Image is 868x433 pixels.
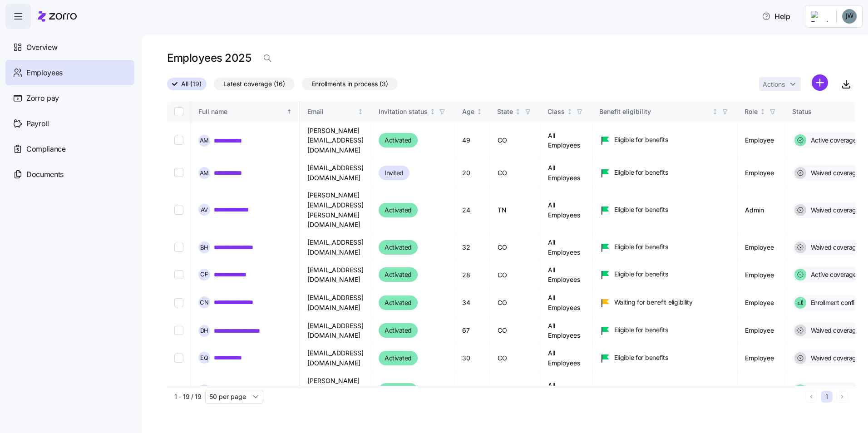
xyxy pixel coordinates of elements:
input: Select record 1 [174,136,183,145]
td: Employee [738,344,785,372]
div: Not sorted [476,108,483,115]
span: Active coverage [808,270,857,279]
div: Class [548,107,565,117]
input: Select record 2 [174,168,183,177]
th: Invitation statusNot sorted [371,101,455,122]
a: Zorro pay [5,85,134,111]
span: Eligible for benefits [614,135,668,144]
td: CO [490,289,541,317]
div: Status [793,107,859,117]
span: C N [200,300,209,306]
span: 1 - 19 / 19 [174,392,202,401]
span: Activated [385,135,412,146]
span: All (19) [181,78,202,90]
div: Role [745,107,758,117]
td: All Employees [541,187,592,234]
a: Employees [5,60,134,85]
td: [EMAIL_ADDRESS][DOMAIN_NAME] [300,289,371,317]
span: Documents [26,169,64,180]
td: [EMAIL_ADDRESS][DOMAIN_NAME] [300,344,371,372]
td: CO [490,372,541,409]
a: Overview [5,34,134,60]
td: All Employees [541,234,592,261]
span: A V [201,207,208,213]
td: All Employees [541,159,592,187]
span: Activated [385,325,412,336]
input: Select record 5 [174,270,183,279]
div: State [498,107,513,117]
span: Enrollments in process (3) [311,78,388,90]
td: 32 [455,234,490,261]
td: [EMAIL_ADDRESS][DOMAIN_NAME] [300,159,371,187]
img: ec81f205da390930e66a9218cf0964b0 [842,9,857,24]
span: Activated [385,242,412,253]
span: D H [200,328,209,334]
td: CO [490,261,541,289]
th: RoleNot sorted [738,101,785,122]
div: Full name [198,107,285,117]
span: Help [762,11,790,22]
td: All Employees [541,317,592,344]
input: Select record 7 [174,326,183,335]
span: A M [200,138,209,143]
span: Employees [26,67,63,79]
span: Latest coverage (16) [223,78,285,90]
td: [EMAIL_ADDRESS][DOMAIN_NAME] [300,261,371,289]
td: 24 [455,187,490,234]
button: Next page [836,391,848,403]
span: Invited [385,167,404,178]
div: Not sorted [429,108,436,115]
td: Employee [738,122,785,159]
button: Actions [759,77,801,91]
a: Payroll [5,111,134,136]
th: Full nameSorted ascending [191,101,300,122]
td: Admin [738,187,785,234]
span: Activated [385,353,412,364]
span: Activated [385,205,412,216]
td: 30 [455,344,490,372]
th: Benefit eligibilityNot sorted [592,101,738,122]
td: CO [490,159,541,187]
td: All Employees [541,289,592,317]
td: 28 [455,261,490,289]
span: Compliance [26,143,66,155]
div: Invitation status [379,107,428,117]
td: CO [490,122,541,159]
td: [EMAIL_ADDRESS][DOMAIN_NAME] [300,234,371,261]
span: A M [200,170,209,176]
input: Select record 6 [174,298,183,307]
th: EmailNot sorted [300,101,371,122]
span: Waived coverage [808,326,860,335]
div: Not sorted [515,108,521,115]
td: 39 [455,372,490,409]
td: [EMAIL_ADDRESS][DOMAIN_NAME] [300,317,371,344]
span: Eligible for benefits [614,242,668,251]
button: Help [755,7,798,25]
td: 20 [455,159,490,187]
td: Employee [738,372,785,409]
div: Not sorted [712,108,718,115]
input: Select all records [174,107,183,116]
span: Payroll [26,118,49,129]
td: All Employees [541,344,592,372]
span: Waived coverage [808,206,860,215]
span: Eligible for benefits [614,385,668,394]
span: Eligible for benefits [614,270,668,279]
td: 34 [455,289,490,317]
span: Waived coverage [808,354,860,363]
td: [PERSON_NAME][EMAIL_ADDRESS][DOMAIN_NAME] [300,372,371,409]
td: [PERSON_NAME][EMAIL_ADDRESS][PERSON_NAME][DOMAIN_NAME] [300,187,371,234]
td: Employee [738,289,785,317]
td: 49 [455,122,490,159]
span: Eligible for benefits [614,325,668,335]
div: Not sorted [357,108,364,115]
svg: add icon [812,74,828,91]
span: Overview [26,42,57,53]
td: Employee [738,261,785,289]
span: Eligible for benefits [614,353,668,362]
button: 1 [821,391,833,403]
span: Zorro pay [26,93,59,104]
span: Activated [385,269,412,280]
th: StateNot sorted [490,101,541,122]
th: AgeNot sorted [455,101,490,122]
